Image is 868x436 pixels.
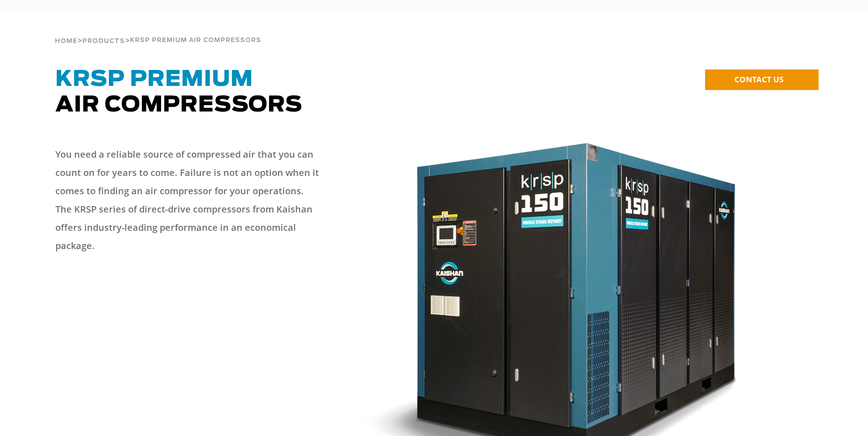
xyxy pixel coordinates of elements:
[82,37,125,45] a: Products
[55,37,77,45] a: Home
[55,14,261,48] div: > >
[82,38,125,44] span: Products
[705,69,819,90] a: CONTACT US
[55,38,77,44] span: Home
[55,69,253,90] span: KRSP Premium
[734,74,783,85] span: CONTACT US
[55,145,321,255] p: You need a reliable source of compressed air that you can count on for years to come. Failure is ...
[55,69,302,116] span: Air Compressors
[130,37,261,43] span: krsp premium air compressors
